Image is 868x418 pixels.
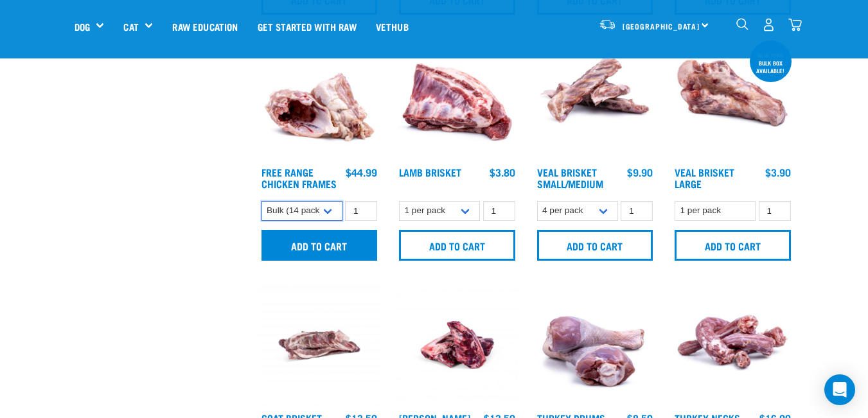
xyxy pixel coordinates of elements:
div: new 10kg bulk box available! [750,46,792,80]
img: Venison Brisket Bone 1662 [396,284,518,406]
a: Lamb Brisket [399,169,461,175]
a: Raw Education [163,1,247,52]
a: Vethub [366,1,418,52]
a: Free Range Chicken Frames [261,169,337,186]
div: $3.80 [490,166,515,178]
img: 1205 Veal Brisket 1pp 01 [671,38,794,161]
span: [GEOGRAPHIC_DATA] [623,24,700,28]
a: Get started with Raw [248,1,366,52]
input: 1 [621,201,653,221]
input: 1 [345,201,377,221]
input: 1 [483,201,515,221]
div: $9.90 [627,166,653,178]
input: 1 [759,201,791,221]
img: 1207 Veal Brisket 4pp 01 [534,38,657,161]
div: $3.90 [765,166,791,178]
img: 1240 Lamb Brisket Pieces 01 [396,38,518,161]
img: van-moving.png [599,19,616,30]
img: 1259 Turkey Necks 01 [671,284,794,406]
input: Add to cart [675,230,791,261]
input: Add to cart [399,230,515,261]
a: Veal Brisket Small/Medium [537,169,603,186]
a: Dog [75,19,90,34]
input: Add to cart [537,230,653,261]
img: home-icon-1@2x.png [736,18,748,30]
div: Open Intercom Messenger [824,374,855,405]
input: Add to cart [261,230,378,261]
img: 1253 Turkey Drums 01 [534,284,657,406]
img: home-icon@2x.png [788,18,802,31]
a: Veal Brisket Large [675,169,734,186]
img: Goat Brisket [258,284,381,406]
img: 1236 Chicken Frame Turks 01 [258,38,381,161]
img: user.png [762,18,775,31]
a: Cat [123,19,138,34]
div: $44.99 [346,166,377,178]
